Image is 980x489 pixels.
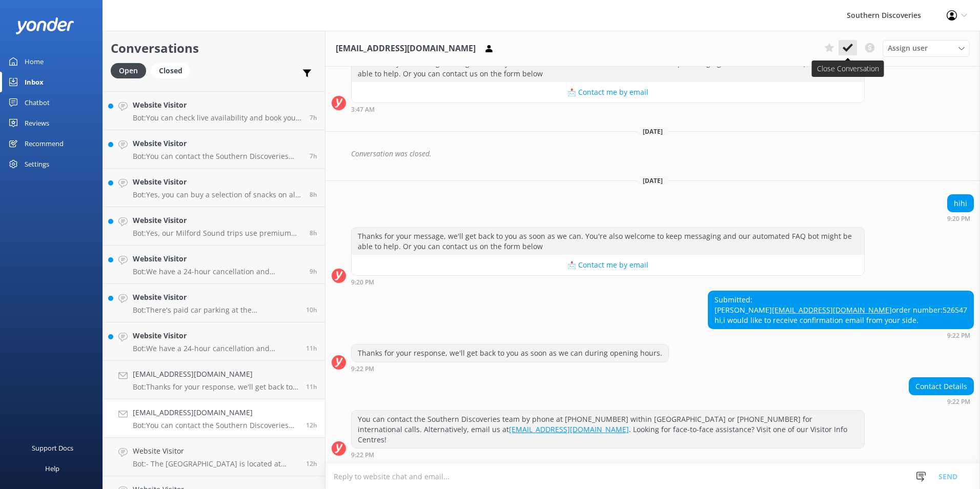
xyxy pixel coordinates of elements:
[509,424,629,434] a: [EMAIL_ADDRESS][DOMAIN_NAME]
[947,333,970,339] strong: 9:22 PM
[909,378,973,395] div: Contact Details
[133,190,302,199] p: Bot: Yes, you can buy a selection of snacks on all Milford Sound vessels, except the [DEMOGRAPHIC...
[103,361,325,399] a: [EMAIL_ADDRESS][DOMAIN_NAME]Bot:Thanks for your response, we'll get back to you as soon as we can...
[351,451,865,458] div: Oct 12 2025 09:22pm (UTC +13:00) Pacific/Auckland
[306,459,317,468] span: Oct 12 2025 08:50pm (UTC +13:00) Pacific/Auckland
[103,438,325,476] a: Website VisitorBot:- The [GEOGRAPHIC_DATA] is located at [STREET_ADDRESS]. You can find direction...
[103,399,325,438] a: [EMAIL_ADDRESS][DOMAIN_NAME]Bot:You can contact the Southern Discoveries team by phone at [PHONE_...
[133,407,298,418] h4: [EMAIL_ADDRESS][DOMAIN_NAME]
[351,365,669,372] div: Oct 12 2025 09:22pm (UTC +13:00) Pacific/Auckland
[133,344,298,353] p: Bot: We have a 24-hour cancellation and amendment policy. If you notify us more than 24 hours bef...
[947,215,974,222] div: Oct 12 2025 09:20pm (UTC +13:00) Pacific/Auckland
[883,40,970,56] div: Assign User
[306,305,317,314] span: Oct 12 2025 11:27pm (UTC +13:00) Pacific/Auckland
[111,63,146,78] div: Open
[310,267,317,276] span: Oct 12 2025 11:37pm (UTC +13:00) Pacific/Auckland
[25,113,49,133] div: Reviews
[352,82,864,103] button: 📩 Contact me by email
[351,145,974,162] div: Conversation was closed.
[133,382,298,392] p: Bot: Thanks for your response, we'll get back to you as soon as we can during opening hours.
[111,38,317,58] h2: Conversations
[306,382,317,391] span: Oct 12 2025 09:38pm (UTC +13:00) Pacific/Auckland
[25,154,49,174] div: Settings
[708,291,973,329] div: Submitted: [PERSON_NAME] order number:526547 hi,i would like to receive confirmation email from y...
[909,398,974,405] div: Oct 12 2025 09:22pm (UTC +13:00) Pacific/Auckland
[351,278,865,286] div: Oct 12 2025 09:20pm (UTC +13:00) Pacific/Auckland
[151,65,195,76] a: Closed
[25,133,64,154] div: Recommend
[637,127,669,136] span: [DATE]
[637,176,669,185] span: [DATE]
[103,92,325,130] a: Website VisitorBot:You can check live availability and book your Milford Sound adventure on our w...
[351,106,865,113] div: Oct 10 2025 03:47am (UTC +13:00) Pacific/Auckland
[15,17,74,34] img: yonder-white-logo.png
[133,99,302,111] h4: Website Visitor
[133,253,302,264] h4: Website Visitor
[32,438,73,458] div: Support Docs
[310,113,317,122] span: Oct 13 2025 02:14am (UTC +13:00) Pacific/Auckland
[133,330,298,341] h4: Website Visitor
[133,459,298,468] p: Bot: - The [GEOGRAPHIC_DATA] is located at [STREET_ADDRESS]. You can find directions here: [URL][...
[352,411,864,448] div: You can contact the Southern Discoveries team by phone at [PHONE_NUMBER] within [GEOGRAPHIC_DATA]...
[103,130,325,169] a: Website VisitorBot:You can contact the Southern Discoveries team by phone at [PHONE_NUMBER] withi...
[888,43,928,54] span: Assign user
[352,255,864,275] button: 📩 Contact me by email
[25,72,44,92] div: Inbox
[947,399,970,405] strong: 9:22 PM
[103,246,325,284] a: Website VisitorBot:We have a 24-hour cancellation and amendment policy. If you notify us more tha...
[133,215,302,226] h4: Website Visitor
[133,445,298,457] h4: Website Visitor
[351,279,374,286] strong: 9:20 PM
[772,305,892,315] a: [EMAIL_ADDRESS][DOMAIN_NAME]
[310,190,317,199] span: Oct 13 2025 01:12am (UTC +13:00) Pacific/Auckland
[45,458,59,479] div: Help
[133,421,298,430] p: Bot: You can contact the Southern Discoveries team by phone at [PHONE_NUMBER] within [GEOGRAPHIC_...
[103,322,325,361] a: Website VisitorBot:We have a 24-hour cancellation and amendment policy. If you notify us more tha...
[133,267,302,276] p: Bot: We have a 24-hour cancellation and amendment policy. If you notify us more than 24 hours bef...
[352,228,864,255] div: Thanks for your message, we'll get back to you as soon as we can. You're also welcome to keep mes...
[306,344,317,353] span: Oct 12 2025 10:10pm (UTC +13:00) Pacific/Auckland
[947,216,970,222] strong: 9:20 PM
[151,63,190,78] div: Closed
[336,42,476,55] h3: [EMAIL_ADDRESS][DOMAIN_NAME]
[133,113,302,123] p: Bot: You can check live availability and book your Milford Sound adventure on our website.
[133,229,302,238] p: Bot: Yes, our Milford Sound trips use premium glass-roof coaches, ensuring you won't miss any stu...
[103,169,325,207] a: Website VisitorBot:Yes, you can buy a selection of snacks on all Milford Sound vessels, except th...
[708,332,974,339] div: Oct 12 2025 09:22pm (UTC +13:00) Pacific/Auckland
[111,65,151,76] a: Open
[351,107,375,113] strong: 3:47 AM
[133,138,302,149] h4: Website Visitor
[948,195,973,212] div: hihi
[25,51,44,72] div: Home
[133,176,302,188] h4: Website Visitor
[351,452,374,458] strong: 9:22 PM
[306,421,317,430] span: Oct 12 2025 09:22pm (UTC +13:00) Pacific/Auckland
[133,369,298,380] h4: [EMAIL_ADDRESS][DOMAIN_NAME]
[351,366,374,372] strong: 9:22 PM
[103,207,325,246] a: Website VisitorBot:Yes, our Milford Sound trips use premium glass-roof coaches, ensuring you won'...
[133,305,298,315] p: Bot: There's paid car parking at the [GEOGRAPHIC_DATA]. More information can be found at [URL][DO...
[133,292,298,303] h4: Website Visitor
[133,152,302,161] p: Bot: You can contact the Southern Discoveries team by phone at [PHONE_NUMBER] within [GEOGRAPHIC_...
[310,152,317,160] span: Oct 13 2025 01:49am (UTC +13:00) Pacific/Auckland
[352,55,864,82] div: Thanks for your message, we'll get back to you as soon as we can. You're also welcome to keep mes...
[103,284,325,322] a: Website VisitorBot:There's paid car parking at the [GEOGRAPHIC_DATA]. More information can be fou...
[352,344,668,362] div: Thanks for your response, we'll get back to you as soon as we can during opening hours.
[332,145,974,162] div: 2025-10-10T21:37:55.194
[310,229,317,237] span: Oct 13 2025 12:53am (UTC +13:00) Pacific/Auckland
[25,92,50,113] div: Chatbot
